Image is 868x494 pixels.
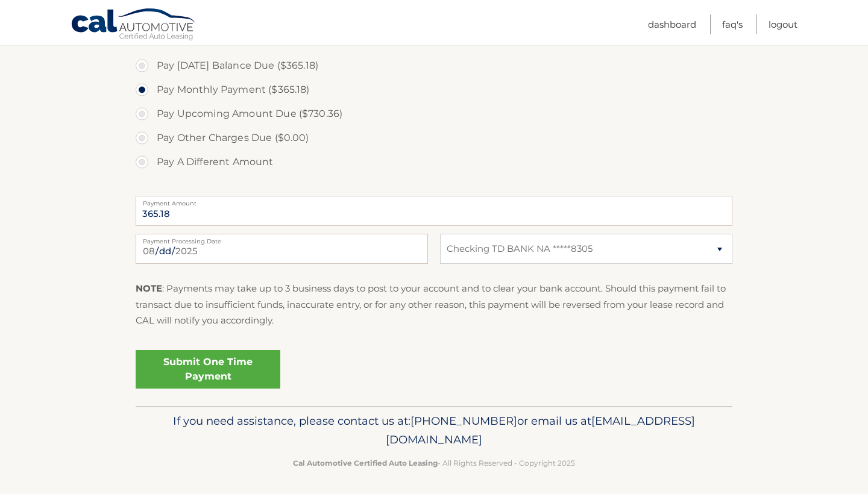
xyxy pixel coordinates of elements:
[136,350,280,389] a: Submit One Time Payment
[136,78,732,102] label: Pay Monthly Payment ($365.18)
[136,54,732,78] label: Pay [DATE] Balance Due ($365.18)
[136,281,732,328] p: : Payments may take up to 3 business days to post to your account and to clear your bank account....
[136,283,162,294] strong: NOTE
[136,234,428,264] input: Payment Date
[136,196,732,205] label: Payment Amount
[410,414,517,428] span: [PHONE_NUMBER]
[136,196,732,226] input: Payment Amount
[136,234,428,243] label: Payment Processing Date
[648,14,696,34] a: Dashboard
[136,150,732,174] label: Pay A Different Amount
[769,14,797,34] a: Logout
[143,457,725,469] p: - All Rights Reserved - Copyright 2025
[71,8,197,43] a: Cal Automotive
[136,102,732,126] label: Pay Upcoming Amount Due ($730.36)
[293,458,438,467] strong: Cal Automotive Certified Auto Leasing
[136,126,732,150] label: Pay Other Charges Due ($0.00)
[143,411,725,450] p: If you need assistance, please contact us at: or email us at
[722,14,743,34] a: FAQ's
